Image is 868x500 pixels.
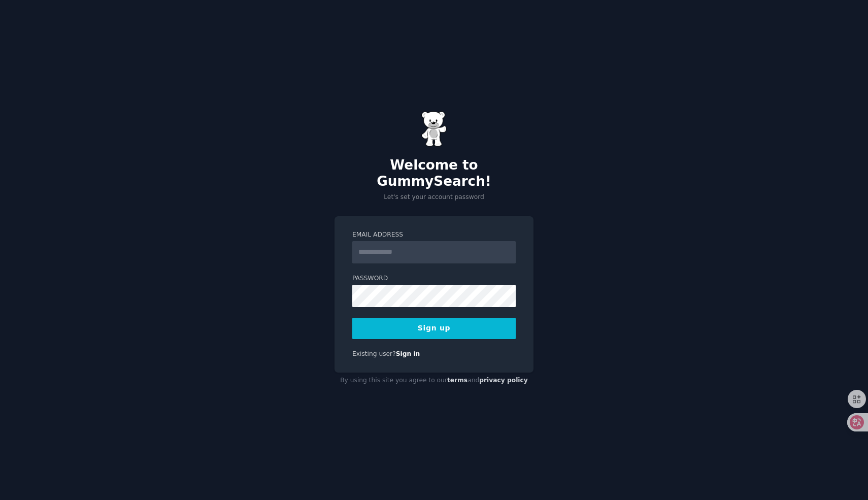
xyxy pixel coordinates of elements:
a: Sign in [396,350,420,357]
h2: Welcome to GummySearch! [335,157,533,189]
p: Let's set your account password [335,193,533,202]
label: Password [352,274,516,283]
label: Email Address [352,230,516,240]
a: terms [447,377,468,384]
a: privacy policy [479,377,528,384]
div: By using this site you agree to our and [335,373,533,389]
span: Existing user? [352,350,396,357]
img: Gummy Bear [421,111,447,147]
button: Sign up [352,318,516,339]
